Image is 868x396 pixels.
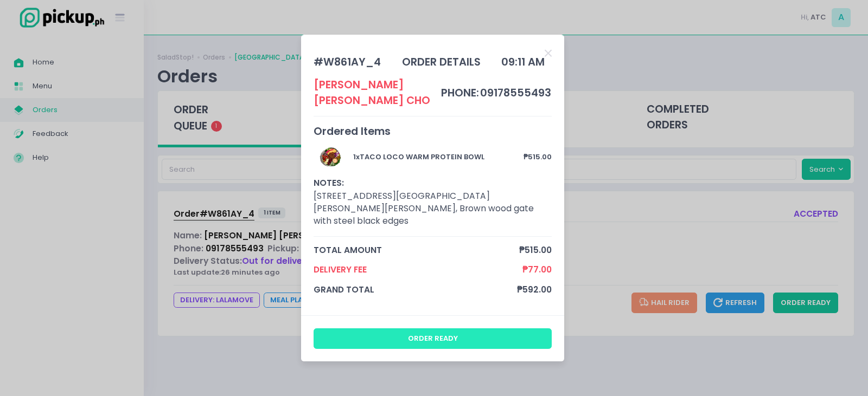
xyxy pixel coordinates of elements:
span: Delivery Fee [314,263,523,276]
span: ₱515.00 [519,244,552,256]
span: ₱77.00 [522,263,552,276]
td: phone: [441,77,480,109]
span: ₱592.00 [517,283,552,296]
span: total amount [314,244,520,256]
div: order details [402,54,481,70]
span: grand total [314,283,518,296]
span: 09178555493 [480,86,551,100]
button: Close [545,47,552,58]
div: Ordered Items [314,124,552,139]
div: 09:11 AM [501,54,545,70]
div: [PERSON_NAME] [PERSON_NAME] Cho [314,77,441,109]
div: # W861AY_4 [314,54,381,70]
button: order ready [314,328,552,349]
